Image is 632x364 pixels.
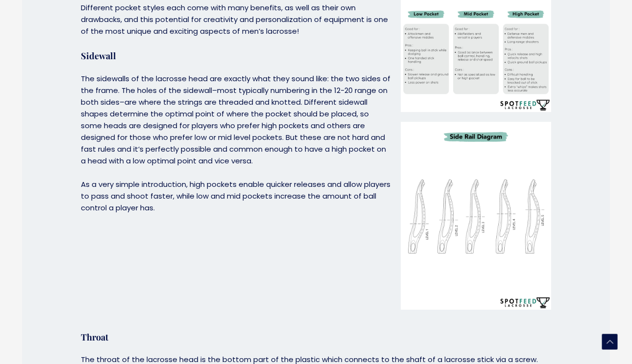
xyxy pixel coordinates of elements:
[81,331,108,343] span: Throat
[401,122,551,309] img: Lacrosse head siderails
[81,49,391,63] h5: Sidewall
[81,2,391,37] p: Different pocket styles each come with many benefits, as well as their own drawbacks, and this po...
[81,73,391,167] p: The sidewalls of the lacrosse head are exactly what they sound like: the two sides of the frame. ...
[81,179,391,214] p: As a very simple introduction, high pockets enable quicker releases and allow players to pass and...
